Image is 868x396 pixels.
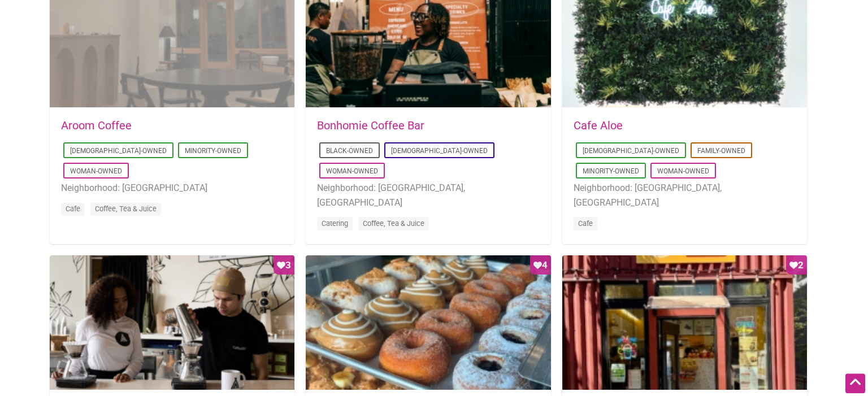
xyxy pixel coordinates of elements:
a: [DEMOGRAPHIC_DATA]-Owned [583,147,679,155]
a: Minority-Owned [185,147,241,155]
a: Coffee, Tea & Juice [95,204,157,213]
a: Coffee, Tea & Juice [363,219,424,228]
a: [DEMOGRAPHIC_DATA]-Owned [70,147,167,155]
a: Woman-Owned [657,167,709,175]
a: [DEMOGRAPHIC_DATA]-Owned [391,147,488,155]
a: Black-Owned [326,147,373,155]
a: Cafe [66,204,80,213]
li: Neighborhood: [GEOGRAPHIC_DATA], [GEOGRAPHIC_DATA] [574,181,796,210]
li: Neighborhood: [GEOGRAPHIC_DATA], [GEOGRAPHIC_DATA] [317,181,539,210]
a: Family-Owned [697,147,745,155]
a: Cafe Aloe [574,119,623,132]
div: Scroll Back to Top [845,373,865,393]
a: Catering [322,219,348,228]
a: Minority-Owned [583,167,639,175]
a: Woman-Owned [326,167,378,175]
li: Neighborhood: [GEOGRAPHIC_DATA] [61,181,283,195]
a: Bonhomie Coffee Bar [317,119,424,132]
a: Woman-Owned [70,167,122,175]
a: Aroom Coffee [61,119,132,132]
a: Cafe [578,219,593,228]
